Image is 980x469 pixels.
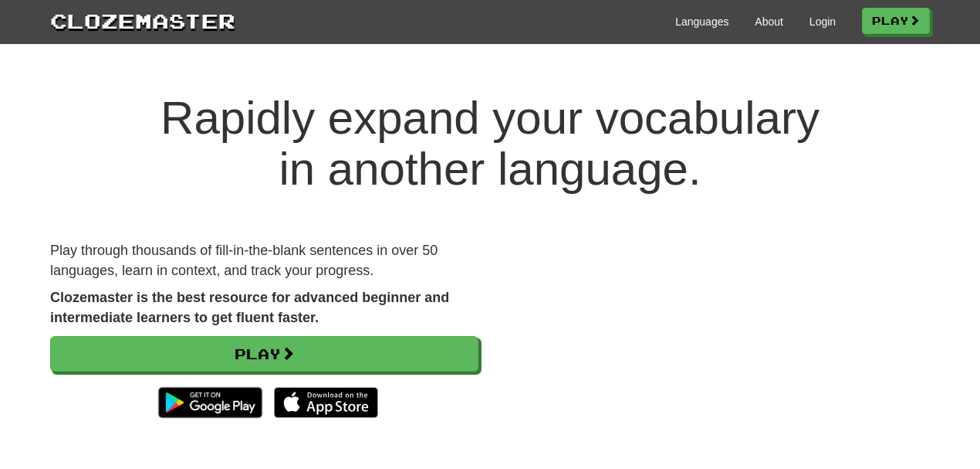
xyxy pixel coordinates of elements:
a: Play [862,8,930,34]
img: Get it on Google Play [150,379,270,426]
strong: Clozemaster is the best resource for advanced beginner and intermediate learners to get fluent fa... [50,290,449,325]
a: Play [50,336,478,372]
p: Play through thousands of fill-in-the-blank sentences in over 50 languages, learn in context, and... [50,241,478,280]
a: Languages [675,14,728,29]
a: About [755,14,783,29]
img: Download_on_the_App_Store_Badge_US-UK_135x40-25178aeef6eb6b83b96f5f2d004eda3bffbb37122de64afbaef7... [274,387,378,418]
a: Clozemaster [50,6,235,35]
a: Login [809,14,836,29]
